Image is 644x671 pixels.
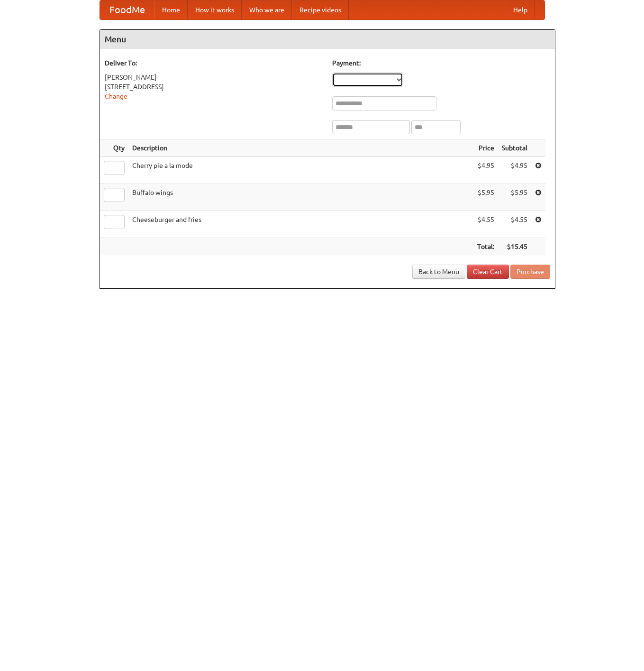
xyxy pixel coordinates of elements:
[100,30,555,49] h4: Menu
[473,184,498,211] td: $5.95
[128,211,473,238] td: Cheeseburger and fries
[128,139,473,157] th: Description
[100,139,128,157] th: Qty
[473,157,498,184] td: $4.95
[242,0,292,19] a: Who we are
[128,157,473,184] td: Cherry pie a la mode
[506,0,535,19] a: Help
[154,0,188,19] a: Home
[498,238,531,256] th: $15.45
[105,58,323,68] h5: Deliver To:
[473,238,498,256] th: Total:
[188,0,242,19] a: How it works
[473,139,498,157] th: Price
[105,73,323,82] div: [PERSON_NAME]
[100,0,154,19] a: FoodMe
[467,265,509,279] a: Clear Cart
[105,82,323,92] div: [STREET_ADDRESS]
[498,211,531,238] td: $4.55
[292,0,349,19] a: Recipe videos
[498,139,531,157] th: Subtotal
[473,211,498,238] td: $4.55
[498,184,531,211] td: $5.95
[128,184,473,211] td: Buffalo wings
[332,58,550,68] h5: Payment:
[510,265,550,279] button: Purchase
[498,157,531,184] td: $4.95
[412,265,465,279] a: Back to Menu
[105,92,127,100] a: Change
